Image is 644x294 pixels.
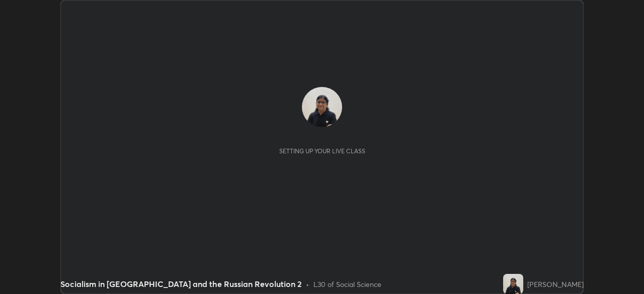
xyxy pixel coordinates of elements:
div: Socialism in [GEOGRAPHIC_DATA] and the Russian Revolution 2 [60,278,302,290]
div: L30 of Social Science [313,279,381,289]
div: [PERSON_NAME] [527,279,584,289]
img: 7d1f9588fa604289beb23df1a9a09d2f.jpg [503,274,523,294]
img: 7d1f9588fa604289beb23df1a9a09d2f.jpg [302,87,342,127]
div: Setting up your live class [279,147,365,155]
div: • [306,279,309,289]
